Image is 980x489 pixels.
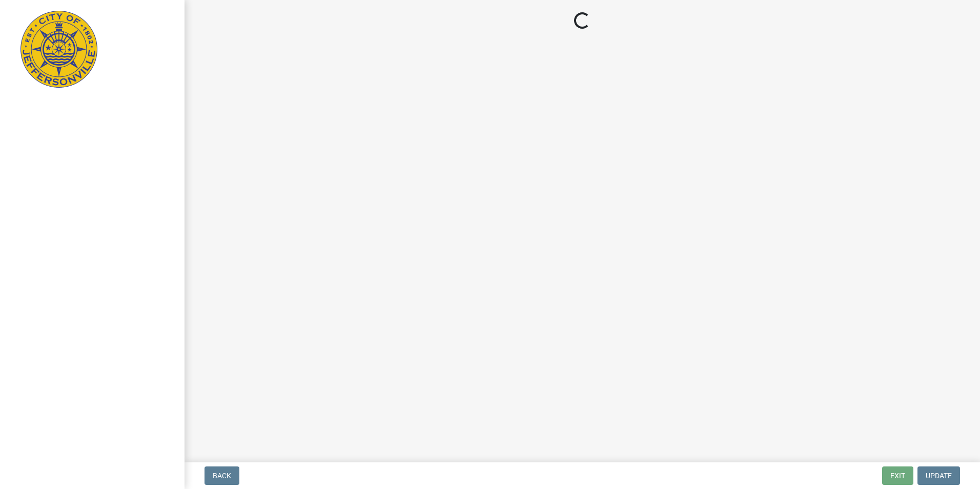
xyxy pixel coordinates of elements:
button: Update [917,466,960,485]
button: Exit [882,466,913,485]
span: Back [213,472,231,480]
img: City of Jeffersonville, Indiana [21,11,97,88]
button: Back [205,466,239,485]
span: Update [926,472,952,480]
